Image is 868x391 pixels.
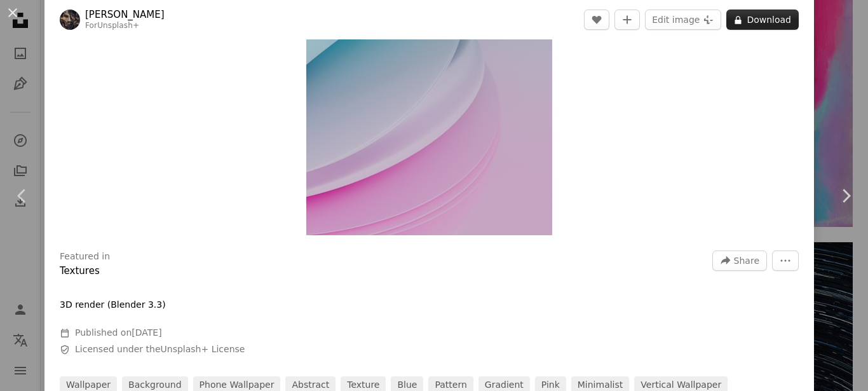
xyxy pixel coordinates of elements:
[75,343,245,356] span: Licensed under the
[161,344,245,354] a: Unsplash+ License
[726,10,799,30] button: Download
[772,250,799,271] button: More Actions
[85,8,165,21] a: [PERSON_NAME]
[584,10,609,30] button: Like
[132,327,161,338] time: November 13, 2022 at 9:12:57 PM GMT+3
[60,299,166,312] p: 3D render (Blender 3.3)
[614,10,640,30] button: Add to Collection
[734,251,759,270] span: Share
[60,250,110,263] h3: Featured in
[97,21,139,30] a: Unsplash+
[645,10,721,30] button: Edit image
[712,250,767,271] button: Share this image
[824,135,868,257] a: Next
[85,21,165,31] div: For
[60,10,80,30] img: Go to Pawel Czerwinski's profile
[60,265,100,277] a: Textures
[75,327,162,338] span: Published on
